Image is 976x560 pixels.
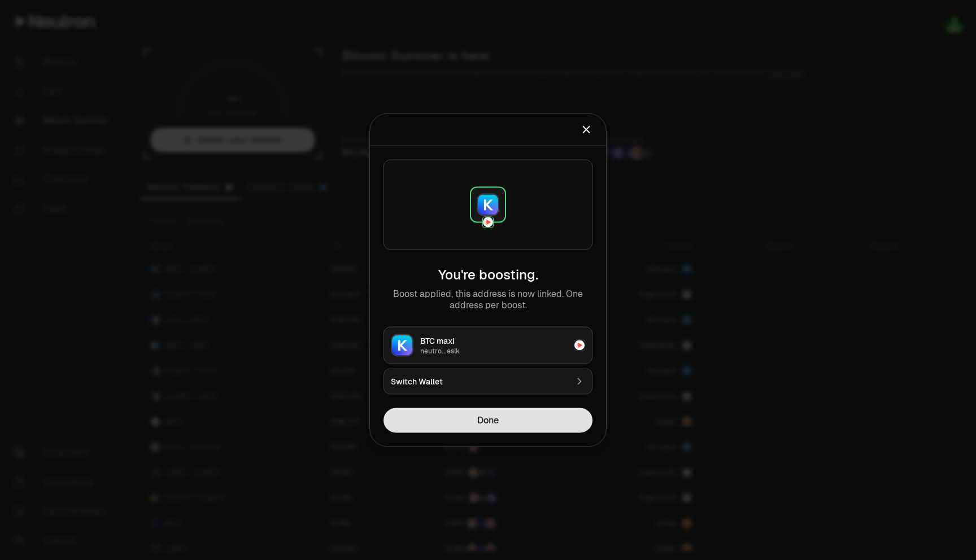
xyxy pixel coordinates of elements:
[580,122,592,138] button: Close
[384,369,592,395] button: Switch Wallet
[384,266,592,284] h2: You're boosting.
[420,335,567,347] div: BTC maxi
[384,408,592,433] button: Done
[384,288,592,311] p: Boost applied, this address is now linked. One address per boost.
[478,195,498,215] img: Keplr
[391,376,567,387] div: Switch Wallet
[483,217,493,228] img: Neutron Logo
[574,340,585,351] img: Neutron Logo
[420,347,567,356] div: neutro...eslk
[392,335,412,356] img: Keplr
